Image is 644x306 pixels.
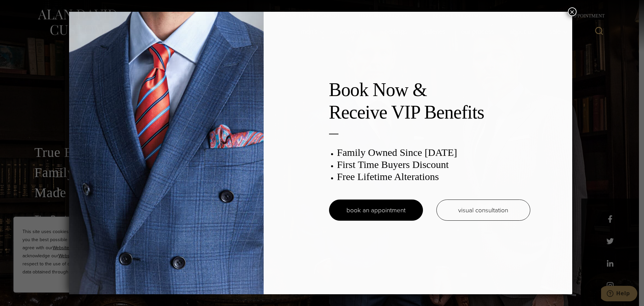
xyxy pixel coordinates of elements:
a: book an appointment [329,200,423,221]
h2: Book Now & Receive VIP Benefits [329,79,530,124]
a: visual consultation [436,200,530,221]
h3: Family Owned Since [DATE] [337,146,530,159]
span: Help [15,5,29,11]
h3: Free Lifetime Alterations [337,171,530,183]
button: Close [568,7,577,16]
h3: First Time Buyers Discount [337,159,530,171]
